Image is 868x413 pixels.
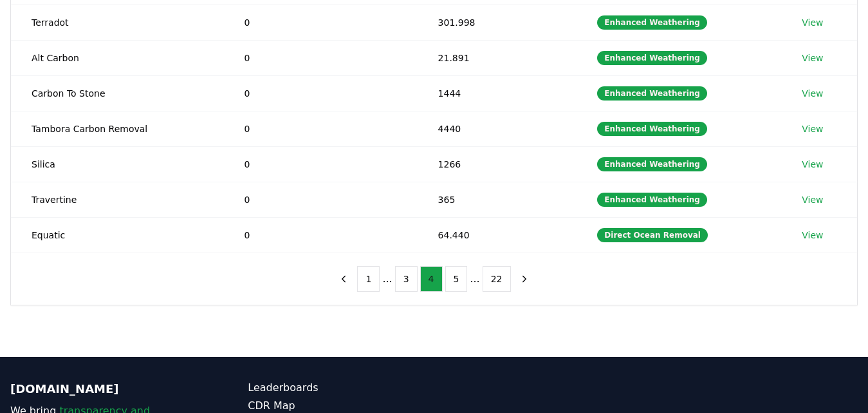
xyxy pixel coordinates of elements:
td: 0 [224,217,418,253]
td: Tambora Carbon Removal [11,111,224,146]
div: Enhanced Weathering [597,193,707,207]
li: ... [470,271,479,287]
div: Enhanced Weathering [597,15,707,30]
td: 0 [224,182,418,217]
td: 21.891 [418,40,577,75]
a: View [802,122,823,135]
td: 1266 [418,146,577,182]
div: Direct Ocean Removal [597,228,708,242]
a: View [802,87,823,100]
td: Silica [11,146,224,182]
div: Enhanced Weathering [597,86,707,101]
div: Enhanced Weathering [597,122,707,136]
button: 1 [357,266,380,292]
td: 301.998 [418,5,577,40]
td: 4440 [418,111,577,146]
button: 4 [420,266,443,292]
td: Carbon To Stone [11,75,224,111]
td: 0 [224,75,418,111]
td: Terradot [11,5,224,40]
td: 1444 [418,75,577,111]
a: View [802,229,823,242]
td: 0 [224,40,418,75]
td: Alt Carbon [11,40,224,75]
p: [DOMAIN_NAME] [10,380,196,398]
td: 365 [418,182,577,217]
button: 5 [445,266,468,292]
div: Enhanced Weathering [597,157,707,171]
a: View [802,52,823,64]
li: ... [382,271,392,287]
td: Travertine [11,182,224,217]
td: Equatic [11,217,224,253]
a: View [802,193,823,206]
div: Enhanced Weathering [597,51,707,65]
td: 0 [224,111,418,146]
button: 3 [395,266,418,292]
td: 0 [224,146,418,182]
a: View [802,16,823,29]
td: 64.440 [418,217,577,253]
a: View [802,158,823,171]
button: next page [513,266,535,292]
td: 0 [224,5,418,40]
button: 22 [483,266,511,292]
a: Leaderboards [248,380,434,396]
button: previous page [333,266,355,292]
